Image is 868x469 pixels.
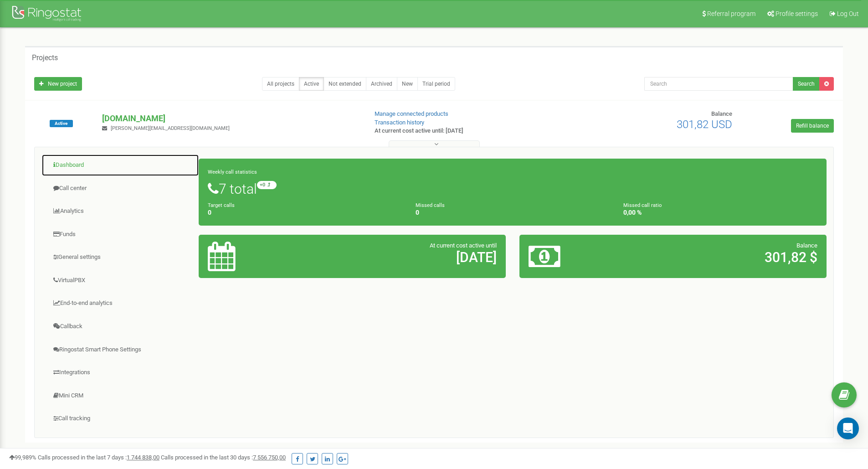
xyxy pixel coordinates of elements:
h5: Projects [32,54,58,62]
a: VirtualPBX [41,269,199,292]
a: Transaction history [375,119,424,126]
span: Referral program [707,10,755,17]
a: Funds [41,223,199,246]
small: Target calls [208,202,235,208]
div: Open Intercom Messenger [837,417,859,439]
h1: 7 total [208,181,817,196]
p: At current cost active until: [DATE] [375,127,564,135]
span: [PERSON_NAME][EMAIL_ADDRESS][DOMAIN_NAME] [111,125,230,131]
p: [DOMAIN_NAME] [102,113,360,124]
a: Not extended [324,77,366,91]
a: Ringostat Smart Phone Settings [41,339,199,361]
span: Balance [711,110,732,117]
small: Missed call ratio [623,202,662,208]
span: 301,82 USD [677,118,732,131]
h2: [DATE] [308,250,497,265]
small: Weekly call statistics [208,169,257,175]
span: Calls processed in the last 30 days : [161,454,286,461]
a: Analytics [41,200,199,222]
small: Missed calls [416,202,445,208]
a: Trial period [417,77,455,91]
h2: 301,82 $ [629,250,817,265]
h4: 0 [208,209,402,216]
a: Refill balance [791,119,834,133]
a: New [397,77,418,91]
span: Calls processed in the last 7 days : [38,454,159,461]
a: Manage connected products [375,110,448,117]
span: Log Out [837,10,859,17]
a: Call tracking [41,407,199,430]
span: 99,989% [9,454,36,461]
u: 1 744 838,00 [127,454,159,461]
span: Profile settings [776,10,818,17]
a: Archived [366,77,397,91]
span: Active [50,120,73,127]
u: 7 556 750,00 [253,454,286,461]
a: Call center [41,177,199,200]
a: Dashboard [41,154,199,176]
button: Search [793,77,820,91]
a: End-to-end analytics [41,292,199,314]
small: +0 [257,181,277,189]
a: Callback [41,315,199,338]
span: At current cost active until [430,242,497,249]
a: Active [299,77,324,91]
a: New project [34,77,82,91]
a: Integrations [41,361,199,384]
h4: 0,00 % [623,209,817,216]
input: Search [644,77,793,91]
a: Mini CRM [41,385,199,407]
a: General settings [41,246,199,268]
span: Balance [796,242,817,249]
h4: 0 [416,209,610,216]
a: All projects [262,77,299,91]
